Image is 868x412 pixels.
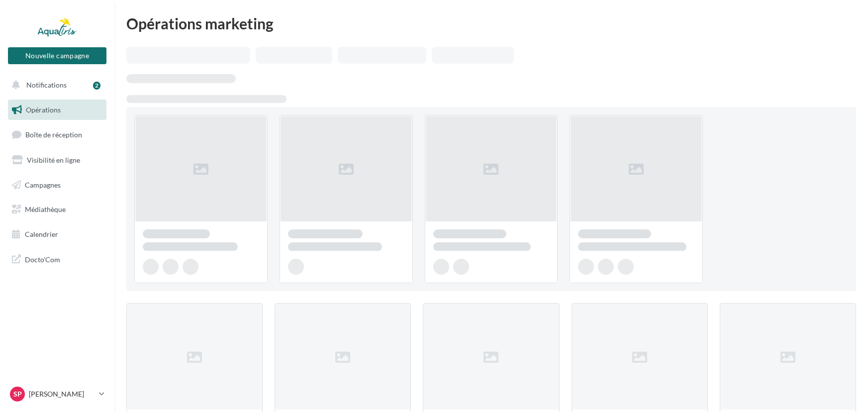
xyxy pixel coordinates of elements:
span: Notifications [26,81,67,89]
a: Médiathèque [6,199,108,220]
a: Calendrier [6,224,108,245]
span: Médiathèque [25,205,66,213]
a: Visibilité en ligne [6,150,108,171]
span: Calendrier [25,230,58,238]
a: Opérations [6,100,108,120]
a: Docto'Com [6,249,108,270]
a: Sp [PERSON_NAME] [8,385,106,404]
a: Boîte de réception [6,124,108,145]
a: Campagnes [6,175,108,196]
span: Visibilité en ligne [27,156,80,164]
span: Campagnes [25,180,61,189]
span: Opérations [26,105,61,114]
button: Nouvelle campagne [8,47,106,64]
button: Notifications 2 [6,75,104,96]
span: Docto'Com [25,253,60,266]
span: Boîte de réception [25,130,82,139]
div: 2 [93,82,100,90]
span: Sp [13,389,22,399]
p: [PERSON_NAME] [29,389,95,399]
div: Opérations marketing [126,16,856,31]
